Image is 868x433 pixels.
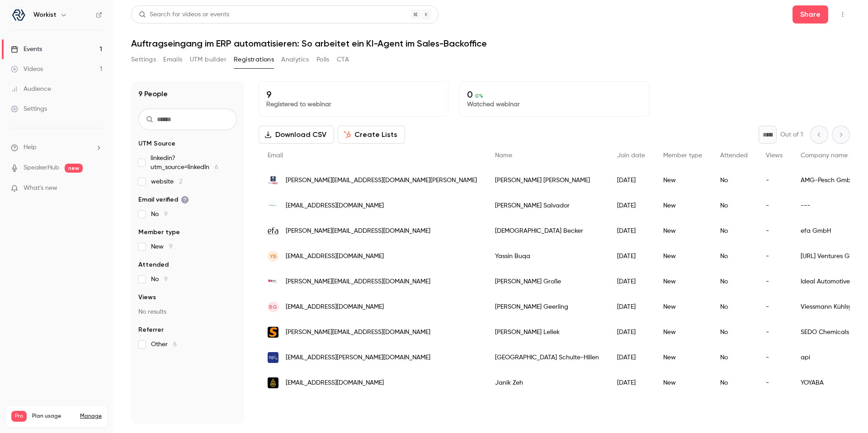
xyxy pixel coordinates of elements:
[654,370,711,395] div: New
[608,193,654,218] div: [DATE]
[286,277,430,287] span: [PERSON_NAME][EMAIL_ADDRESS][DOMAIN_NAME]
[11,45,42,54] div: Events
[654,320,711,345] div: New
[138,139,237,349] section: facet-groups
[24,143,37,152] span: Help
[65,164,83,173] span: new
[757,370,792,395] div: -
[131,52,156,67] button: Settings
[757,294,792,320] div: -
[286,302,384,312] span: [EMAIL_ADDRESS][DOMAIN_NAME]
[268,352,278,363] img: api.de
[711,370,757,395] div: No
[654,269,711,294] div: New
[138,228,180,237] span: Member type
[268,152,283,159] span: Email
[164,276,168,282] span: 9
[131,38,850,49] h1: Auftragseingang im ERP automatisieren: So arbeitet ein KI-Agent im Sales-Backoffice
[486,244,608,269] div: Yassin Buqa
[151,210,168,219] span: No
[617,152,645,159] span: Join date
[608,370,654,395] div: [DATE]
[486,370,608,395] div: Janik Zeh
[801,152,848,159] span: Company name
[269,303,277,311] span: BG
[11,143,102,152] li: help-dropdown-opener
[163,52,182,67] button: Emails
[268,226,278,236] img: efa-berlin.com
[608,345,654,370] div: [DATE]
[190,52,226,67] button: UTM builder
[164,211,168,217] span: 9
[32,413,75,420] span: Plan usage
[608,320,654,345] div: [DATE]
[268,200,278,211] img: voestalpine.com
[266,89,441,100] p: 9
[486,294,608,320] div: [PERSON_NAME] Geerling
[467,89,642,100] p: 0
[654,345,711,370] div: New
[138,260,169,269] span: Attended
[286,226,430,236] span: [PERSON_NAME][EMAIL_ADDRESS][DOMAIN_NAME]
[270,252,277,260] span: YB
[608,269,654,294] div: [DATE]
[268,327,278,338] img: sedochemicals.de
[711,320,757,345] div: No
[766,152,783,159] span: Views
[268,276,278,287] img: ideal-automotive.com
[316,52,330,67] button: Polls
[169,244,173,250] span: 9
[486,269,608,294] div: [PERSON_NAME] Große
[757,269,792,294] div: -
[286,378,384,388] span: [EMAIL_ADDRESS][DOMAIN_NAME]
[793,5,828,24] button: Share
[711,193,757,218] div: No
[711,244,757,269] div: No
[151,340,177,349] span: Other
[259,126,334,144] button: Download CSV
[138,89,168,99] h1: 9 People
[24,184,57,193] span: What's new
[757,168,792,193] div: -
[757,193,792,218] div: -
[268,377,278,388] img: yoyaba.com
[173,341,177,348] span: 6
[179,179,182,185] span: 2
[139,10,229,19] div: Search for videos or events
[11,85,51,94] div: Audience
[268,175,278,186] img: amg-pesch.com
[33,10,57,19] h6: Workist
[654,294,711,320] div: New
[663,152,702,159] span: Member type
[286,201,384,211] span: [EMAIL_ADDRESS][DOMAIN_NAME]
[711,168,757,193] div: No
[151,177,182,186] span: website
[486,345,608,370] div: [GEOGRAPHIC_DATA] Schulte-Hillen
[138,325,164,334] span: Referrer
[286,328,430,337] span: [PERSON_NAME][EMAIL_ADDRESS][DOMAIN_NAME]
[654,244,711,269] div: New
[338,126,405,144] button: Create Lists
[266,100,441,109] p: Registered to webinar
[711,294,757,320] div: No
[654,168,711,193] div: New
[475,93,483,99] span: 0 %
[486,218,608,244] div: [DEMOGRAPHIC_DATA] Becker
[11,411,27,422] span: Pro
[608,168,654,193] div: [DATE]
[24,163,59,173] a: SpeakerHub
[11,104,47,113] div: Settings
[281,52,309,67] button: Analytics
[151,275,168,284] span: No
[757,218,792,244] div: -
[654,218,711,244] div: New
[757,320,792,345] div: -
[757,345,792,370] div: -
[151,154,237,172] span: linkedin?utm_source=linkedIn
[608,244,654,269] div: [DATE]
[720,152,748,159] span: Attended
[337,52,349,67] button: CTA
[286,353,430,362] span: [EMAIL_ADDRESS][PERSON_NAME][DOMAIN_NAME]
[486,320,608,345] div: [PERSON_NAME] Lellek
[780,130,803,139] p: Out of 1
